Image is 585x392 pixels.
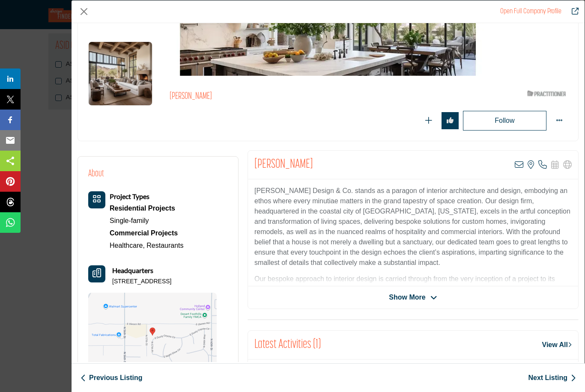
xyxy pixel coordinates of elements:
button: Headquarter icon [88,265,105,282]
a: Previous Listing [81,373,142,383]
a: Project Types [110,193,149,200]
div: Involve the design, construction, or renovation of spaces used for business purposes such as offi... [110,227,184,240]
h2: [PERSON_NAME] [170,91,405,102]
a: Redirect to laura-blomgren [566,6,579,17]
a: Residential Projects [110,202,184,215]
p: Our bespoke approach to interior design is carried through from the very inception of a project t... [254,274,572,366]
a: Single-family [110,217,149,224]
a: Restaurants [146,242,183,249]
img: Location Map [88,293,217,378]
img: laura-blomgren logo [88,42,152,106]
a: Healthcare, [110,242,145,249]
a: Redirect to laura-blomgren [500,8,561,15]
button: Redirect to login page [442,112,459,129]
b: Project Types [110,192,149,200]
h2: About [88,167,104,181]
a: View All [542,340,572,350]
span: Show More [389,292,425,303]
img: ASID Qualified Practitioners [527,88,566,99]
button: Category Icon [88,191,105,208]
h2: Laura Blomgren [254,157,313,172]
button: Redirect to login page [420,112,437,129]
p: [STREET_ADDRESS] [112,277,171,286]
button: Close [78,5,90,18]
b: Headquarters [112,265,153,276]
a: Commercial Projects [110,227,184,240]
a: Next Listing [528,373,576,383]
div: Types of projects range from simple residential renovations to highly complex commercial initiati... [110,202,184,215]
button: Redirect to login [463,111,546,131]
h2: Latest Activities (1) [254,337,321,353]
button: More Options [551,112,568,129]
p: [PERSON_NAME] Design & Co. stands as a paragon of interior architecture and design, embodying an ... [254,186,572,268]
